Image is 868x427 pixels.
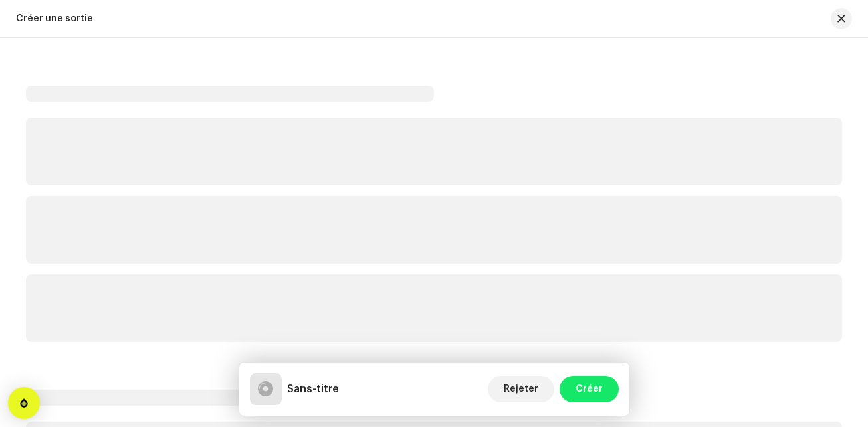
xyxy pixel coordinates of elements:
[560,376,619,402] button: Créer
[287,381,339,397] h5: Sans-titre
[488,376,554,402] button: Rejeter
[8,387,40,419] div: Open Intercom Messenger
[504,376,538,402] span: Rejeter
[576,376,603,402] span: Créer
